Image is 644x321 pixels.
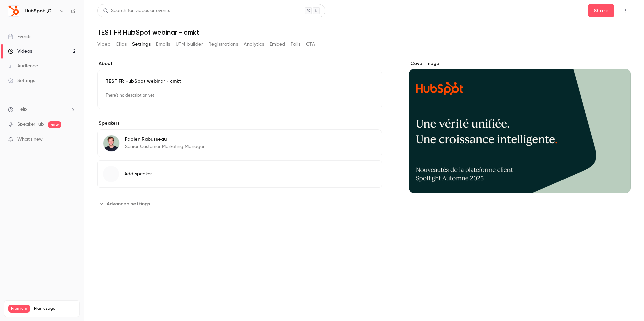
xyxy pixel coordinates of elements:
[97,120,382,127] label: Speakers
[17,106,27,113] span: Help
[48,121,61,128] span: new
[124,171,152,177] span: Add speaker
[306,39,315,50] button: CTA
[97,198,154,209] button: Advanced settings
[156,39,170,50] button: Emails
[116,39,127,50] button: Clips
[25,8,56,14] h6: HubSpot [GEOGRAPHIC_DATA]
[132,39,151,50] button: Settings
[107,200,150,207] span: Advanced settings
[17,136,43,143] span: What's new
[97,198,382,209] section: Advanced settings
[34,306,75,311] span: Plan usage
[8,63,38,69] div: Audience
[125,136,205,143] p: Fabien Rabusseau
[8,33,31,40] div: Events
[208,39,238,50] button: Registrations
[291,39,301,50] button: Polls
[8,48,32,55] div: Videos
[17,121,44,128] a: SpeakerHub
[125,143,205,150] p: Senior Customer Marketing Manager
[103,7,170,14] div: Search for videos or events
[270,39,285,50] button: Embed
[103,135,119,151] img: Fabien Rabusseau
[8,106,76,113] li: help-dropdown-opener
[409,60,631,67] label: Cover image
[97,39,110,50] button: Video
[8,6,19,16] img: HubSpot France
[97,160,382,188] button: Add speaker
[97,60,382,67] label: About
[97,129,382,157] div: Fabien RabusseauFabien RabusseauSenior Customer Marketing Manager
[176,39,203,50] button: UTM builder
[8,305,30,313] span: Premium
[106,78,374,85] p: TEST FR HubSpot webinar - cmkt
[68,137,76,143] iframe: Noticeable Trigger
[97,28,631,36] h1: TEST FR HubSpot webinar - cmkt
[8,77,35,84] div: Settings
[409,60,631,193] section: Cover image
[588,4,614,17] button: Share
[620,5,631,16] button: Top Bar Actions
[244,39,264,50] button: Analytics
[106,90,374,101] p: There's no description yet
